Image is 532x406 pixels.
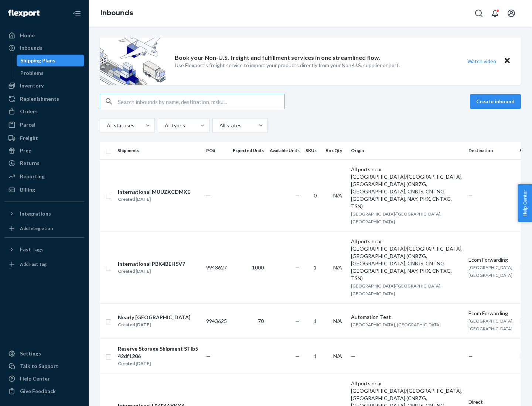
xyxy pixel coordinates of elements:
td: 9943625 [203,303,230,338]
a: Inbounds [100,9,133,17]
span: — [351,353,355,359]
a: Orders [4,106,84,117]
span: N/A [333,353,342,359]
span: 1 [314,318,317,324]
button: Open notifications [488,6,502,21]
span: [GEOGRAPHIC_DATA]/[GEOGRAPHIC_DATA], [GEOGRAPHIC_DATA] [351,211,441,224]
a: Parcel [4,119,84,131]
a: Settings [4,348,84,359]
div: Settings [20,350,41,357]
div: International MUUZXCDMXE [118,188,190,196]
input: All states [219,122,219,129]
button: Watch video [463,56,501,66]
div: Inventory [20,82,44,89]
div: Direct [468,398,514,406]
a: Help Center [4,373,84,385]
button: Open Search Box [471,6,486,21]
input: All types [164,122,165,129]
ol: breadcrumbs [95,3,139,24]
span: [GEOGRAPHIC_DATA]/[GEOGRAPHIC_DATA], [GEOGRAPHIC_DATA] [351,283,441,296]
button: Create inbound [470,94,521,109]
th: Shipments [115,142,203,159]
button: Give Feedback [4,385,84,397]
div: Home [20,32,35,39]
a: Reporting [4,171,84,182]
div: Problems [20,69,44,77]
th: PO# [203,142,230,159]
span: 1 [314,264,317,271]
div: All ports near [GEOGRAPHIC_DATA]/[GEOGRAPHIC_DATA], [GEOGRAPHIC_DATA] (CNBZG, [GEOGRAPHIC_DATA], ... [351,166,463,210]
div: Created [DATE] [118,268,185,275]
a: Inventory [4,80,84,92]
div: Automation Test [351,313,463,321]
span: N/A [333,192,342,199]
div: All ports near [GEOGRAPHIC_DATA]/[GEOGRAPHIC_DATA], [GEOGRAPHIC_DATA] (CNBZG, [GEOGRAPHIC_DATA], ... [351,238,463,282]
button: Integrations [4,208,84,220]
button: Fast Tags [4,244,84,255]
div: Integrations [20,210,51,217]
th: Available Units [267,142,303,159]
a: Add Fast Tag [4,258,84,270]
span: — [206,353,211,359]
span: — [295,318,300,324]
div: Created [DATE] [118,360,200,367]
th: Expected Units [230,142,267,159]
a: Prep [4,145,84,156]
span: 70 [258,318,264,324]
div: Help Center [20,375,50,382]
img: Flexport logo [8,10,40,17]
a: Talk to Support [4,360,84,372]
span: — [295,192,300,199]
span: N/A [333,264,342,271]
button: Close Navigation [69,6,84,21]
div: Add Integration [20,225,53,231]
div: Ecom Forwarding [468,256,514,264]
th: SKUs [303,142,323,159]
span: — [295,353,300,359]
th: Destination [465,142,516,159]
span: — [295,264,300,271]
button: Help Center [518,184,532,222]
div: Inbounds [20,44,42,52]
div: Ecom Forwarding [468,310,514,317]
span: — [468,353,473,359]
span: [GEOGRAPHIC_DATA], [GEOGRAPHIC_DATA] [351,322,441,327]
a: Home [4,30,84,41]
div: Returns [20,159,40,167]
button: Open account menu [504,6,519,21]
div: International PBK4BEH5V7 [118,260,185,268]
div: Billing [20,186,35,193]
span: [GEOGRAPHIC_DATA], [GEOGRAPHIC_DATA] [468,318,514,331]
a: Returns [4,157,84,169]
div: Orders [20,108,38,115]
span: — [206,192,211,199]
span: 1000 [252,264,264,271]
td: 9943627 [203,231,230,303]
button: Close [502,56,512,66]
div: Shipping Plans [20,57,55,64]
a: Shipping Plans [17,55,85,66]
th: Box Qty [323,142,348,159]
th: Origin [348,142,465,159]
div: Fast Tags [20,246,44,253]
div: Add Fast Tag [20,261,47,267]
div: Reserve Storage Shipment STIb542df1206 [118,345,200,360]
a: Billing [4,184,84,196]
a: Add Integration [4,223,84,234]
a: Inbounds [4,42,84,54]
a: Replenishments [4,93,84,105]
p: Use Flexport’s freight service to import your products directly from your Non-U.S. supplier or port. [175,62,400,69]
a: Problems [17,67,85,79]
div: Freight [20,134,38,142]
a: Freight [4,132,84,144]
span: N/A [333,318,342,324]
div: Nearly [GEOGRAPHIC_DATA] [118,314,191,321]
p: Book your Non-U.S. freight and fulfillment services in one streamlined flow. [175,54,380,62]
div: Talk to Support [20,362,58,370]
div: Prep [20,147,31,154]
div: Created [DATE] [118,321,191,328]
div: Parcel [20,121,35,128]
div: Created [DATE] [118,196,190,203]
